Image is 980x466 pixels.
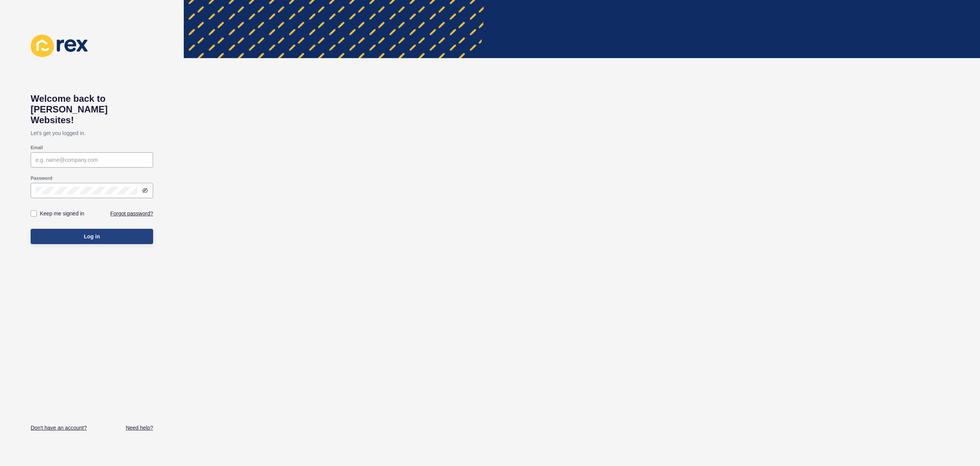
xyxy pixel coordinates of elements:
input: e.g. name@company.com [36,156,148,164]
label: Email [31,145,43,151]
span: Log in [84,233,100,240]
label: Keep me signed in [40,210,84,217]
h1: Welcome back to [PERSON_NAME] Websites! [31,93,153,125]
p: Let's get you logged in. [31,125,153,141]
button: Log in [31,229,153,244]
a: Don't have an account? [31,424,87,432]
label: Password [31,175,52,181]
a: Need help? [126,424,153,432]
a: Forgot password? [110,210,153,217]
